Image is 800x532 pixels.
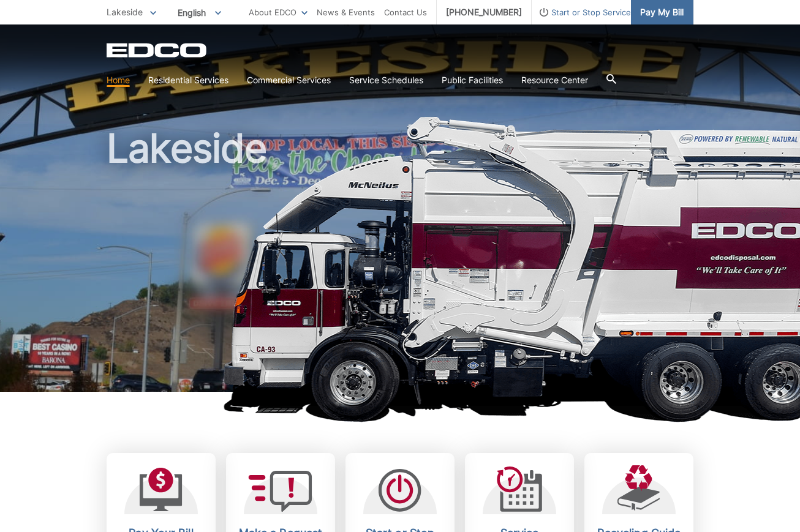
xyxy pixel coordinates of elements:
a: Residential Services [148,73,228,87]
a: News & Events [317,6,375,19]
a: Contact Us [384,6,427,19]
a: Service Schedules [349,73,423,87]
a: EDCD logo. Return to the homepage. [107,43,208,58]
a: Commercial Services [247,73,331,87]
span: English [168,2,230,23]
span: Lakeside [107,7,143,17]
a: About EDCO [249,6,308,19]
a: Public Facilities [442,73,503,87]
a: Home [107,73,130,87]
a: Resource Center [521,73,588,87]
h1: Lakeside [107,129,693,397]
span: Pay My Bill [640,6,684,19]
